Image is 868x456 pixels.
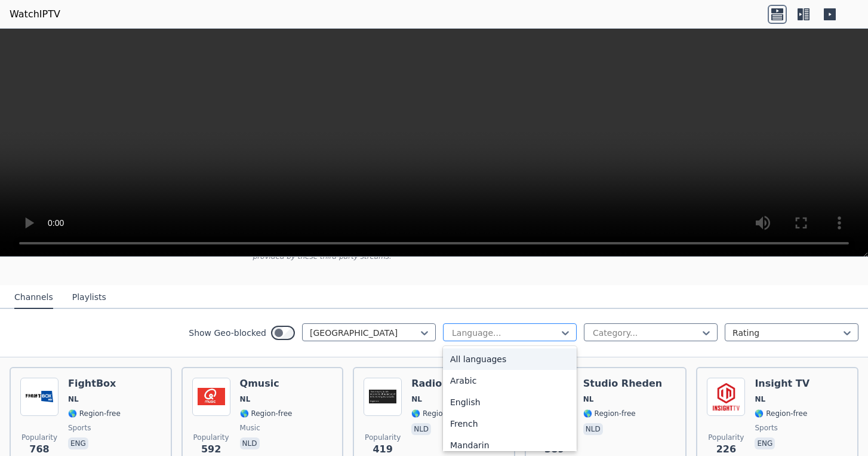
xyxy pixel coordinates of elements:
p: nld [583,423,603,435]
h6: Studio Rheden [583,378,662,390]
h6: FightBox [68,378,121,390]
span: NL [240,394,251,404]
button: Channels [14,286,53,309]
img: FightBox [20,378,59,416]
span: 🌎 Region-free [68,409,121,418]
img: Qmusic [192,378,230,416]
div: English [443,391,577,413]
p: eng [755,437,775,449]
img: Radio 538 [364,378,402,416]
h6: Insight TV [755,378,809,390]
div: Mandarin [443,434,577,456]
div: All languages [443,348,577,370]
a: WatchIPTV [10,7,60,22]
div: French [443,413,577,434]
span: Popularity [21,433,57,442]
span: sports [68,423,91,433]
label: Show Geo-blocked [189,327,266,339]
span: music [240,423,260,433]
h6: Radio 538 [411,378,465,390]
span: Popularity [365,433,401,442]
p: eng [68,437,88,449]
span: NL [755,394,765,404]
button: Playlists [72,286,106,309]
p: nld [411,423,431,435]
span: 🌎 Region-free [755,409,807,418]
span: 🌎 Region-free [583,409,636,418]
span: sports [755,423,777,433]
span: Popularity [193,433,229,442]
span: NL [583,394,594,404]
span: NL [68,394,79,404]
span: 🌎 Region-free [240,409,293,418]
img: Insight TV [707,378,745,416]
span: NL [411,394,422,404]
div: Arabic [443,370,577,391]
p: nld [240,437,260,449]
h6: Qmusic [240,378,293,390]
span: Popularity [708,433,744,442]
span: 🌎 Region-free [411,409,464,418]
